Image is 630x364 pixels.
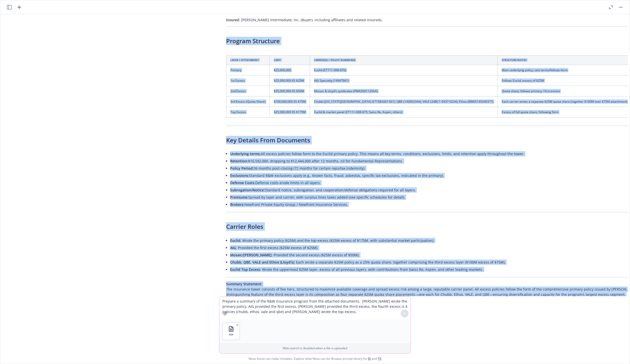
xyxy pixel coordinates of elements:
[230,238,240,243] span: Euclid
[270,75,310,86] td: $25,000,000 XS $25M
[310,86,498,96] td: Mosaic & Lloyd’s syndicates (PMA5001125AA)
[310,65,498,75] td: Euclid (ET111-008-670)
[226,75,270,86] td: 1st Excess
[226,96,270,107] td: 3rd Excess (Quota Share)
[226,17,239,22] span: Insured
[230,260,294,265] span: Chubb, QBE, VALE and Ethos (Lloyd's)
[310,96,498,107] td: Chubb ([US_STATE][GEOGRAPHIC_DATA] G71584367 001); QBE (140002344); VALE (24BC1-0437-0224); Ethos...
[230,188,265,192] span: Subrogation/Notice:
[270,96,310,107] td: $100,000,000 XS $75M
[229,333,233,336] span: PDF
[230,195,248,200] span: Premiums:
[223,323,240,340] button: PDF
[230,267,260,272] span: Euclid Top Excess
[270,65,310,75] td: $25,000,000
[226,107,270,117] td: Top Excess
[249,354,381,364] span: Nova Assist can make mistakes. Explore what Nova can do: Browse prompt library for and
[230,253,272,257] span: Mosaic/[PERSON_NAME]
[230,180,255,185] span: Defense Costs:
[270,86,310,96] td: $25,000,000 XS $50M
[368,357,371,361] a: BI
[230,151,261,156] span: Underlying terms:
[230,159,248,163] span: Retention:
[270,55,310,65] th: Limit
[310,55,498,65] th: Carrier(s) / Policy Number(s)
[270,107,310,117] td: $25,000,000 XS $175M
[230,166,254,171] span: Policy Period:
[226,282,262,286] span: Summary Statement:
[378,357,381,361] a: TR
[310,107,498,117] td: Euclid & market panel (ET111-008-675; Swiss Re, Aspen, others)
[230,173,249,178] span: Exclusions:
[310,75,498,86] td: AIG Specialty (14947661)
[226,86,270,96] td: 2nd Excess
[226,65,270,75] td: Primary
[222,346,408,350] p: Web search is disabled when a file is uploaded
[230,245,236,250] span: AIG
[230,202,244,207] span: Brokers:
[226,55,270,65] th: Layer / Attachment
